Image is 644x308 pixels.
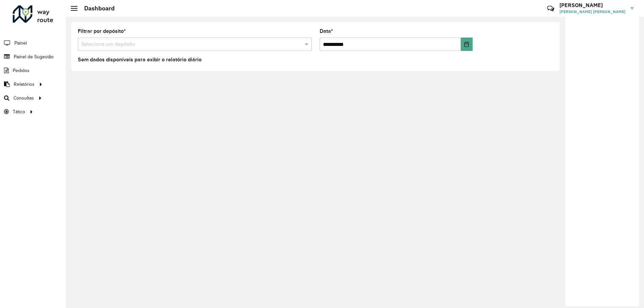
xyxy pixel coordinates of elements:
[320,27,333,35] label: Data
[13,108,25,115] span: Tático
[13,67,30,74] span: Pedidos
[13,95,34,102] span: Consultas
[559,9,626,15] span: [PERSON_NAME] [PERSON_NAME]
[77,5,115,12] h2: Dashboard
[14,40,27,47] span: Painel
[14,53,54,60] span: Painel de Sugestão
[559,2,626,8] h3: [PERSON_NAME]
[78,56,202,64] label: Sem dados disponíveis para exibir o relatório diário
[543,1,558,16] a: Contato Rápido
[14,81,35,88] span: Relatórios
[461,38,473,51] button: Choose Date
[78,27,126,35] label: Filtrar por depósito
